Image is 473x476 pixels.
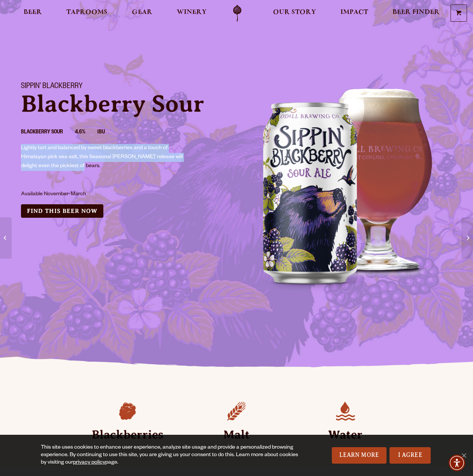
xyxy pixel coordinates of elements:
[75,128,97,138] li: 4.6%
[172,5,212,22] a: Winery
[300,421,391,448] strong: Water
[223,5,251,22] a: Odell Home
[61,5,112,22] a: Taprooms
[66,9,107,15] span: Taprooms
[132,9,152,15] span: Gear
[392,9,440,15] span: Beer Finder
[73,460,105,466] a: privacy policy
[340,9,368,15] span: Impact
[41,444,302,467] div: This site uses cookies to enhance user experience, analyze site usage and provide a personalized ...
[388,5,445,22] a: Beer Finder
[21,82,228,92] h1: Sippin’ Blackberry
[332,447,387,464] a: Learn More
[268,5,321,22] a: Our Story
[21,145,183,169] span: Lightly tart and balanced by sweet blackberries and a touch of Himalayan pink sea salt, this Seas...
[97,128,117,138] li: IBU
[191,421,282,448] strong: Malt
[19,5,47,22] a: Beer
[21,92,228,116] p: Blackberry Sour
[177,9,207,15] span: Winery
[21,204,103,218] a: Find this Beer Now
[449,455,465,471] div: Accessibility Menu
[21,128,75,138] li: Blackberry Sour
[82,421,173,448] strong: Blackberries
[24,9,42,15] span: Beer
[21,190,187,199] p: Available November-March
[273,9,316,15] span: Our Story
[127,5,157,22] a: Gear
[336,5,373,22] a: Impact
[389,447,431,464] a: I Agree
